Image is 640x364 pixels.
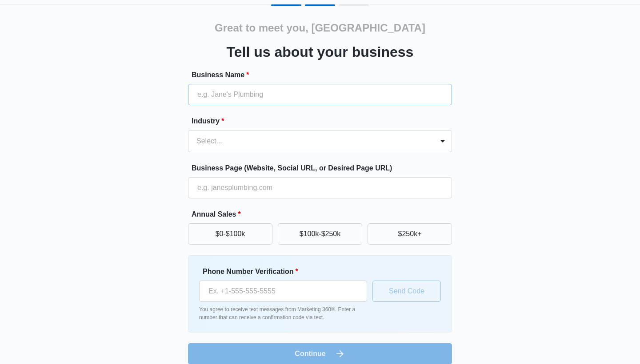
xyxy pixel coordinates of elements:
[203,266,371,277] label: Phone Number Verification
[278,223,362,245] button: $100k-$250k
[192,116,456,127] label: Industry
[192,209,456,220] label: Annual Sales
[188,177,452,198] input: e.g. janesplumbing.com
[215,20,425,36] h2: Great to meet you, [GEOGRAPHIC_DATA]
[192,70,456,80] label: Business Name
[188,223,272,245] button: $0-$100k
[199,305,367,321] p: You agree to receive text messages from Marketing 360®. Enter a number that can receive a confirm...
[227,41,414,63] h3: Tell us about your business
[368,223,452,245] button: $250k+
[199,281,367,302] input: Ex. +1-555-555-5555
[188,84,452,105] input: e.g. Jane's Plumbing
[192,163,456,174] label: Business Page (Website, Social URL, or Desired Page URL)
